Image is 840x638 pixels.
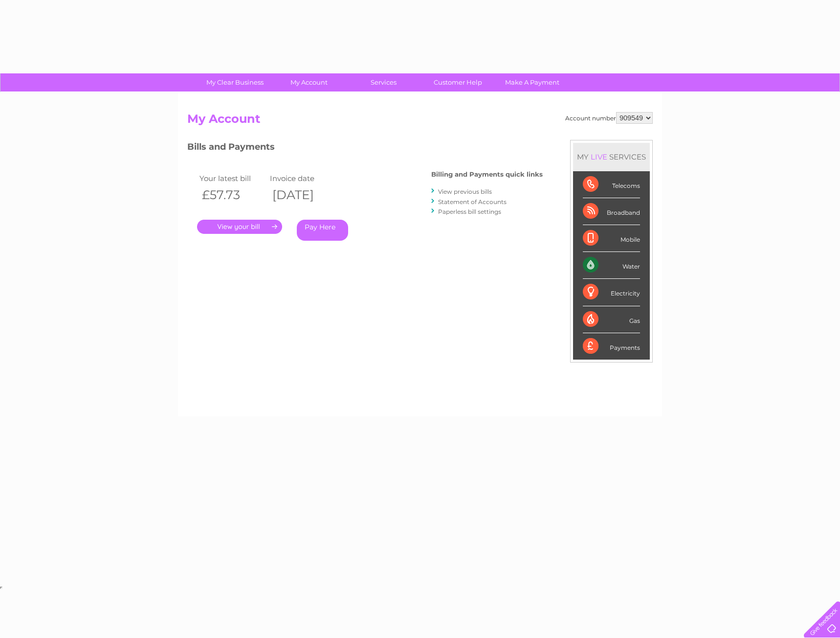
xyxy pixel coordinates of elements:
[343,73,424,91] a: Services
[267,172,338,185] td: Invoice date
[583,225,640,252] div: Mobile
[589,152,609,161] div: LIVE
[197,185,267,205] th: £57.73
[583,198,640,225] div: Broadband
[492,73,573,91] a: Make A Payment
[431,171,543,178] h4: Billing and Payments quick links
[187,112,653,131] h2: My Account
[269,73,350,91] a: My Account
[297,220,348,241] a: Pay Here
[583,171,640,198] div: Telecoms
[438,188,492,195] a: View previous bills
[438,198,507,205] a: Statement of Accounts
[583,306,640,333] div: Gas
[565,112,653,124] div: Account number
[583,279,640,306] div: Electricity
[197,220,282,234] a: .
[583,252,640,279] div: Water
[187,140,543,157] h3: Bills and Payments
[418,73,498,91] a: Customer Help
[438,208,501,215] a: Paperless bill settings
[267,185,338,205] th: [DATE]
[195,73,275,91] a: My Clear Business
[197,172,267,185] td: Your latest bill
[573,143,650,171] div: MY SERVICES
[583,333,640,360] div: Payments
